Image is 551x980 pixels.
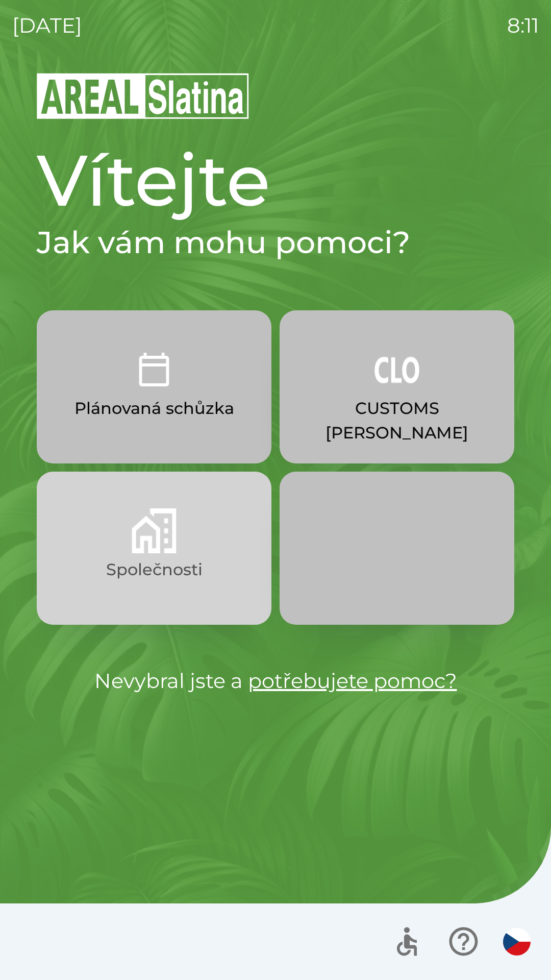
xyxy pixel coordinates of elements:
[248,668,457,693] a: potřebujete pomoc?
[132,508,177,553] img: 58b4041c-2a13-40f9-aad2-b58ace873f8c.png
[37,666,514,696] p: Nevybral jste a
[304,396,490,445] p: CUSTOMS [PERSON_NAME]
[37,310,271,463] button: Plánovaná schůzka
[507,10,539,41] p: 8:11
[37,137,514,224] h1: Vítejte
[132,347,177,392] img: 0ea463ad-1074-4378-bee6-aa7a2f5b9440.png
[374,347,419,392] img: 889875ac-0dea-4846-af73-0927569c3e97.png
[106,557,203,582] p: Společnosti
[37,71,514,120] img: Logo
[503,928,531,955] img: cs flag
[37,472,271,625] button: Společnosti
[74,396,234,421] p: Plánovaná schůzka
[37,224,514,261] h2: Jak vám mohu pomoci?
[12,10,82,41] p: [DATE]
[280,310,514,463] button: CUSTOMS [PERSON_NAME]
